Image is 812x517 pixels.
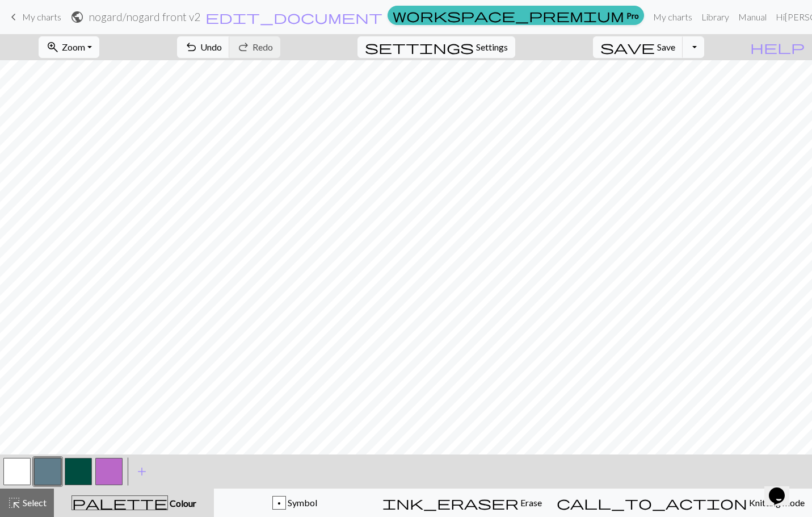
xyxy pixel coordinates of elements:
button: p Symbol [214,489,375,517]
span: add [135,464,149,480]
span: zoom_in [46,39,60,55]
button: Erase [375,489,549,517]
span: call_to_action [557,495,747,511]
span: undo [184,39,198,55]
a: Pro [388,6,644,25]
span: Save [657,41,675,52]
a: My charts [7,7,61,27]
span: keyboard_arrow_left [7,9,20,25]
span: edit_document [205,9,382,25]
span: My charts [22,11,61,22]
span: ink_eraser [382,495,519,511]
button: Undo [177,36,230,58]
span: public [70,9,84,25]
a: Library [697,6,734,28]
span: Symbol [286,497,317,508]
button: Colour [54,489,214,517]
span: Colour [168,498,196,508]
span: Zoom [62,41,85,52]
span: Erase [519,497,542,508]
button: SettingsSettings [357,36,515,58]
i: Settings [365,40,474,54]
span: settings [365,39,474,55]
h2: nogard / nogard front v2 [89,10,200,23]
button: Save [593,36,683,58]
span: save [600,39,655,55]
span: workspace_premium [393,7,624,23]
a: Manual [734,6,771,28]
span: Select [21,497,47,508]
span: Knitting mode [747,497,805,508]
span: help [750,39,805,55]
span: Undo [200,41,222,52]
span: highlight_alt [7,495,21,511]
button: Knitting mode [549,489,812,517]
span: palette [72,495,167,511]
button: Zoom [39,36,99,58]
div: p [273,497,285,510]
a: My charts [649,6,697,28]
span: Settings [476,40,508,54]
iframe: chat widget [764,472,801,506]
